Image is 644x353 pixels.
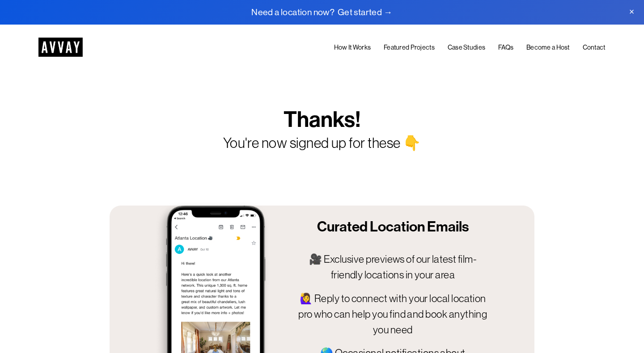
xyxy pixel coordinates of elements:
img: AVVAY - The First Nationwide Location Scouting Co. [38,38,83,57]
a: Case Studies [448,42,486,53]
a: Become a Host [526,42,570,53]
p: You're now signed up for these 👇 [180,133,464,154]
p: 🙋‍♀️ Reply to connect with your local location pro who can help you find and book anything you need [298,291,487,337]
a: Contact [583,42,606,53]
a: How It Works [334,42,371,53]
a: FAQs [498,42,513,53]
h2: Curated Location Emails [298,218,487,235]
h1: Thanks! [204,106,440,133]
p: 🎥 Exclusive previews of our latest film-friendly locations in your area [298,252,487,283]
a: Featured Projects [384,42,435,53]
